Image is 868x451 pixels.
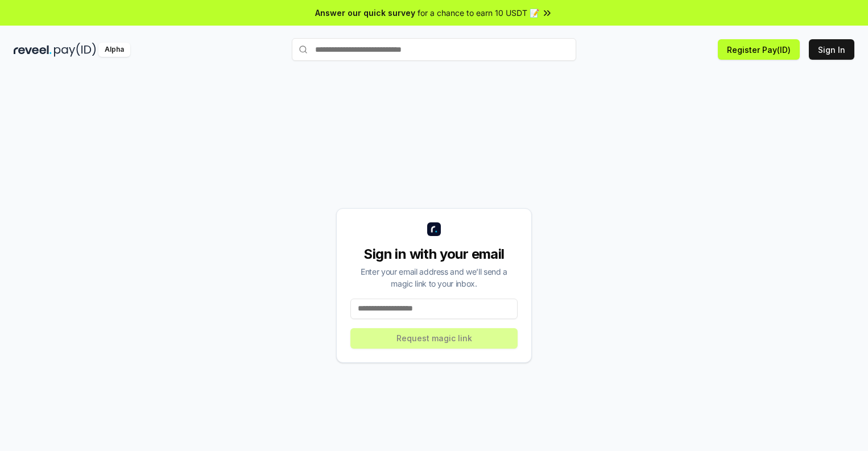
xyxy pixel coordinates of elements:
span: Answer our quick survey [315,7,415,19]
img: reveel_dark [14,43,52,57]
button: Sign In [809,39,854,60]
div: Sign in with your email [350,245,518,263]
div: Enter your email address and we’ll send a magic link to your inbox. [350,266,518,289]
span: for a chance to earn 10 USDT 📝 [418,7,539,19]
img: pay_id [54,43,96,57]
img: logo_small [427,222,441,236]
div: Alpha [98,43,130,57]
button: Register Pay(ID) [718,39,800,60]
